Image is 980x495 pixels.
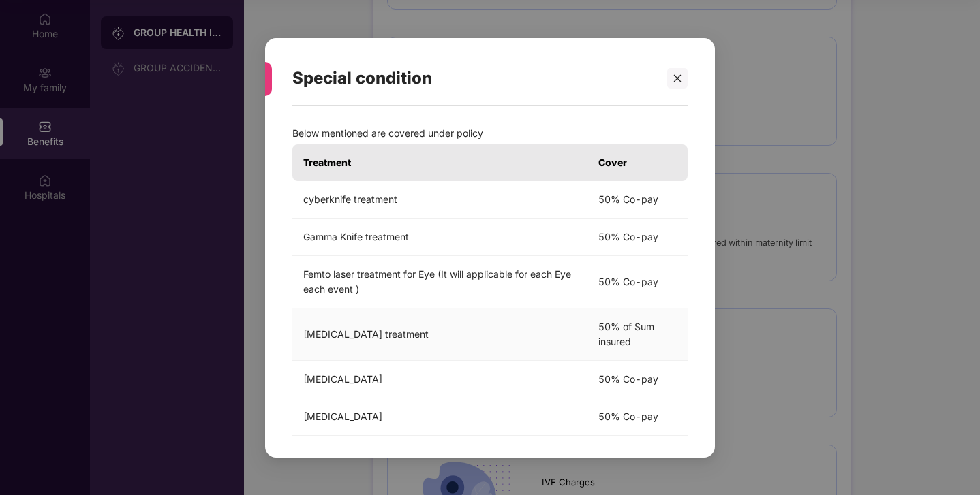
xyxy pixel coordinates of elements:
td: Femto laser treatment for Eye (It will applicable for each Eye each event ) [292,255,587,308]
td: 50% Co-pay [587,180,688,218]
div: Special condition [292,52,655,105]
td: 50% Co-pay [587,360,688,398]
td: 50% Co-pay [587,398,688,435]
th: Treatment [292,144,587,180]
td: cyberknife treatment [292,180,587,218]
th: Cover [587,144,688,180]
p: Below mentioned are covered under policy [292,125,688,140]
td: [MEDICAL_DATA] treatment [292,308,587,360]
td: 50% Co-pay [587,218,688,255]
td: Gamma Knife treatment [292,218,587,255]
td: [MEDICAL_DATA] [292,398,587,435]
td: [MEDICAL_DATA] [292,360,587,398]
span: close [673,73,682,82]
td: 50% Co-pay [587,255,688,308]
td: 50% of Sum insured [587,308,688,360]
